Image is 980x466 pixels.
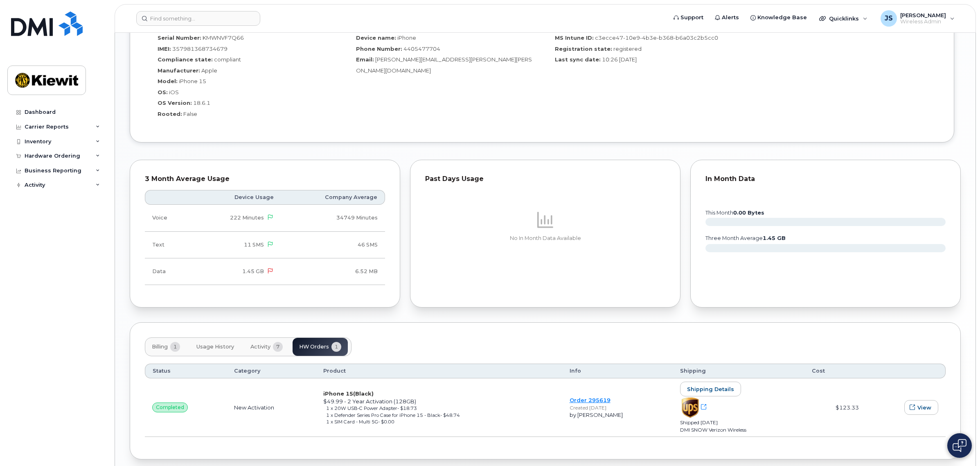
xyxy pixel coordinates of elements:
[356,56,374,63] label: Email:
[680,419,797,426] div: Shipped [DATE]
[145,205,191,231] td: Voice
[158,110,182,118] label: Rooted:
[904,400,938,415] button: View
[555,34,594,42] label: MS Intune ID:
[555,45,612,53] label: Registration state:
[356,56,532,74] span: [PERSON_NAME][EMAIL_ADDRESS][PERSON_NAME][PERSON_NAME][DOMAIN_NAME]
[397,405,417,411] span: - $18.73
[804,378,866,437] td: $123.33
[323,390,374,397] strong: iPhone 15
[156,404,184,411] span: completed
[705,235,786,241] text: three month average
[158,45,171,53] label: IMEI:
[196,344,234,350] span: Usage History
[281,190,385,205] th: Company Average
[356,34,396,42] label: Device name:
[570,411,665,419] div: by [PERSON_NAME]
[152,344,168,350] span: Billing
[183,111,197,117] span: False
[356,45,402,53] label: Phone Number:
[153,367,171,375] span: Status
[680,367,706,375] span: Shipping
[917,404,931,412] span: View
[136,11,260,26] input: Find something...
[570,367,581,375] span: Info
[234,367,260,375] span: Category
[900,18,946,25] span: Wireless Admin
[668,9,709,26] a: Support
[680,404,707,410] a: Open shipping details in new tab
[323,398,416,405] span: $49.99 - 2 Year Activation (128GB)
[555,56,601,63] label: Last sync date:
[281,232,385,258] td: 46 SMS
[378,419,394,425] span: - $0.00
[172,45,228,52] span: 357981368734679
[323,367,346,375] span: Product
[602,56,637,63] span: 10:26 [DATE]
[705,175,946,183] div: In Month Data
[326,418,555,425] div: 1 x SIM Card - Multi 5G
[170,342,180,352] span: 1
[145,232,191,258] td: Text
[193,100,210,106] span: 18.6.1
[570,404,665,411] div: Created [DATE]
[397,34,416,41] span: iPhone
[326,412,555,418] div: 1 x Defender Series Pro Case for iPhone 15 - Black
[179,78,206,84] span: iPhone 15
[885,14,893,23] span: JS
[152,403,188,412] div: null&#013;
[722,14,739,22] span: Alerts
[403,45,440,52] span: 4405477704
[353,390,374,397] span: (Black)
[201,67,217,74] span: Apple
[158,99,192,107] label: OS Version:
[680,382,741,396] button: Shipping details
[227,378,316,437] td: New Activation
[680,426,797,433] div: DMI SNOW Verizon Wireless
[595,34,718,41] span: c3ecce47-10e9-4b3e-b368-b6a03c2b5cc0
[613,45,642,52] span: registered
[812,367,825,375] span: Cost
[242,268,264,274] span: 1.45 GB
[214,56,241,63] span: compliant
[158,67,200,75] label: Manufacturer:
[244,242,264,248] span: 11 SMS
[829,15,859,22] span: Quicklinks
[813,10,873,27] div: Quicklinks
[145,258,191,285] td: Data
[191,190,281,205] th: Device Usage
[440,412,460,418] span: - $48.74
[425,235,665,242] p: No In Month Data Available
[203,34,244,41] span: KMWNVF7Q66
[145,175,385,183] div: 3 Month Average Usage
[875,10,960,27] div: Josh Suffel
[757,14,807,22] span: Knowledge Base
[158,56,213,63] label: Compliance state:
[425,175,665,183] div: Past Days Usage
[158,77,178,85] label: Model:
[680,14,703,22] span: Support
[763,235,786,241] tspan: 1.45 GB
[733,210,764,216] tspan: 0.00 Bytes
[953,439,966,452] img: Open chat
[230,215,264,221] span: 222 Minutes
[281,258,385,285] td: 6.52 MB
[158,88,168,96] label: OS:
[281,205,385,231] td: 34749 Minutes
[158,34,201,42] label: Serial Number:
[169,89,179,95] span: iOS
[570,397,611,403] a: Order 295619
[745,9,813,26] a: Knowledge Base
[326,405,555,412] div: 1 x 20W USB-C Power Adapter
[709,9,745,26] a: Alerts
[705,210,764,216] text: this month
[687,385,734,393] span: Shipping details
[680,396,701,419] img: ups-065b5a60214998095c38875261380b7f924ec8f6fe06ec167ae1927634933c50.png
[273,342,283,352] span: 7
[250,344,270,350] span: Activity
[900,12,946,18] span: [PERSON_NAME]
